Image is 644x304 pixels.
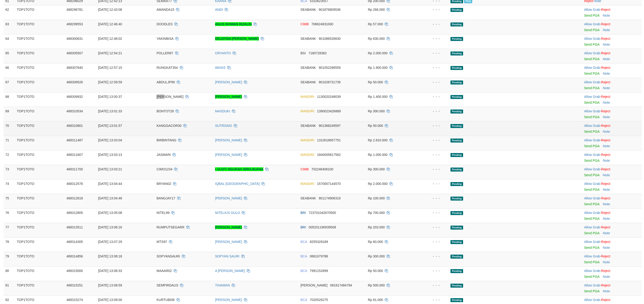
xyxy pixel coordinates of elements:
[98,51,122,55] span: [DATE] 12:54:21
[98,81,122,84] span: [DATE] 12:59:59
[584,37,601,41] span: ·
[582,63,642,78] td: ·
[417,153,447,157] div: - - -
[215,226,242,229] a: [PERSON_NAME]
[450,153,463,157] span: Pending
[66,124,83,128] span: 468310801
[603,159,610,163] a: Note
[157,81,175,84] span: ABDULJP90
[215,124,232,128] a: SUTRISNO
[417,138,447,143] div: - - -
[584,43,599,47] a: Send PGA
[310,240,328,244] span: Copy 8255328189 to clipboard
[215,81,242,84] a: [PERSON_NAME]
[4,5,15,20] td: 62
[584,202,599,206] a: Send PGA
[157,153,171,157] span: JASMARI
[157,182,171,186] span: BRYAN02
[603,246,610,250] a: Note
[98,139,122,142] span: [DATE] 13:03:04
[584,153,600,157] a: Allow Grab
[603,275,610,279] a: Note
[66,81,83,84] span: 468309526
[417,95,447,99] div: - - -
[603,72,610,76] a: Note
[582,34,642,49] td: ·
[215,153,242,157] a: [PERSON_NAME]
[601,37,610,41] a: Reject
[300,168,309,171] span: CIMB
[584,269,600,273] a: Allow Grab
[450,240,463,244] span: Pending
[582,107,642,121] td: ·
[157,95,183,99] span: [PERSON_NAME]
[98,197,122,200] span: [DATE] 13:04:48
[98,124,122,128] span: [DATE] 13:01:57
[584,124,600,128] a: Allow Grab
[317,110,341,113] span: Copy 1390023426889 to clipboard
[417,225,447,230] div: - - -
[311,168,333,171] span: Copy 702248406100 to clipboard
[66,95,83,99] span: 468309932
[368,66,388,70] span: Rp 1.900.000
[601,182,610,186] a: Reject
[582,209,642,223] td: ·
[319,8,340,12] span: Copy 901876809536 to clipboard
[300,51,306,55] span: BSI
[601,284,610,287] a: Reject
[584,57,599,61] a: Send PGA
[157,51,173,55] span: POLLER87
[368,8,385,12] span: Rp 266.000
[311,22,333,26] span: Copy 706624831000 to clipboard
[601,139,610,142] a: Reject
[98,226,122,229] span: [DATE] 13:06:16
[157,66,178,70] span: RUNGKAT354
[603,289,610,293] a: Note
[603,115,610,119] a: Note
[300,211,306,215] span: BRI
[417,66,447,70] div: - - -
[584,211,600,215] a: Allow Grab
[300,226,306,229] span: BRI
[417,80,447,85] div: - - -
[368,197,385,200] span: Rp 100.000
[584,8,601,12] span: ·
[450,37,463,41] span: Pending
[601,298,610,302] a: Reject
[584,139,601,142] span: ·
[98,240,122,244] span: [DATE] 13:07:29
[582,194,642,209] td: ·
[98,110,122,113] span: [DATE] 13:01:33
[582,179,642,194] td: ·
[300,110,314,113] span: MANDIRI
[584,226,601,229] span: ·
[15,34,65,49] td: TOP1TOTO
[15,121,65,136] td: TOP1TOTO
[450,95,463,99] span: Pending
[584,289,599,293] a: Send PGA
[450,226,463,230] span: Pending
[601,66,610,70] a: Reject
[584,130,599,134] a: Send PGA
[215,182,260,186] a: IQBAL [GEOGRAPHIC_DATA]
[450,211,463,215] span: Pending
[584,240,600,244] a: Allow Grab
[584,153,601,157] span: ·
[15,78,65,92] td: TOP1TOTO
[603,28,610,32] a: Note
[368,95,388,99] span: Rp 1.400.000
[66,8,83,12] span: 468296781
[4,49,15,63] td: 65
[4,107,15,121] td: 69
[584,86,599,90] a: Send PGA
[601,51,610,55] a: Reject
[603,188,610,192] a: Note
[601,226,610,229] a: Reject
[582,136,642,150] td: ·
[66,66,83,70] span: 468307640
[15,92,65,107] td: TOP1TOTO
[317,153,341,157] span: Copy 1840005817562 to clipboard
[584,51,600,55] a: Allow Grab
[582,223,642,238] td: ·
[584,22,600,26] a: Allow Grab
